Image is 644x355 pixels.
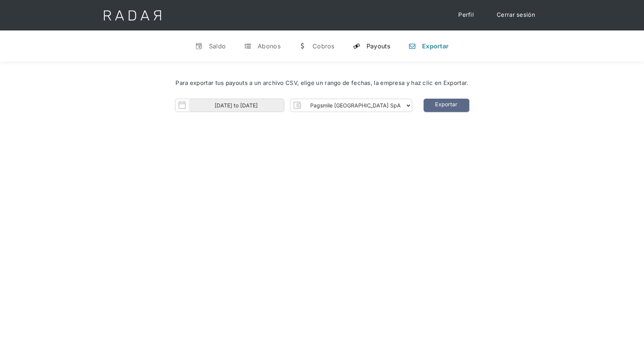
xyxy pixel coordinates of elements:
form: Form [175,99,412,112]
div: Abonos [258,42,281,50]
div: Exportar [422,42,449,50]
div: Cobros [312,42,335,50]
a: Perfil [451,8,481,22]
a: Cerrar sesión [489,8,543,22]
div: w [299,42,306,50]
div: y [353,42,360,50]
div: n [408,42,416,50]
div: t [244,42,252,50]
div: Payouts [367,42,390,50]
div: Para exportar tus payouts a un archivo CSV, elige un rango de fechas, la empresa y haz clic en Ex... [23,79,621,88]
div: Saldo [209,42,226,50]
a: Exportar [424,99,469,112]
div: v [195,42,203,50]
